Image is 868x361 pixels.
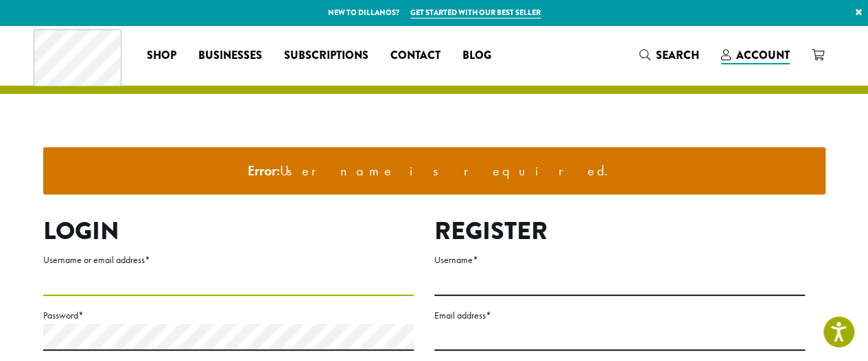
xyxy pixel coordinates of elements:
a: Search [629,44,710,66]
label: Password [43,307,414,324]
span: Subscriptions [284,47,368,64]
a: Get started with our best seller [410,7,541,18]
a: Shop [136,45,187,66]
label: Email address [434,307,805,324]
span: Search [656,47,699,63]
span: Blog [462,47,491,64]
li: Username is required. [54,158,814,184]
span: Businesses [198,47,262,64]
label: Username [434,251,805,269]
label: Username or email address [43,251,414,269]
h2: Login [43,216,414,246]
span: Contact [390,47,441,64]
strong: Error: [248,162,280,179]
span: Account [736,47,790,63]
h2: Register [434,216,805,246]
span: Shop [147,47,176,64]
